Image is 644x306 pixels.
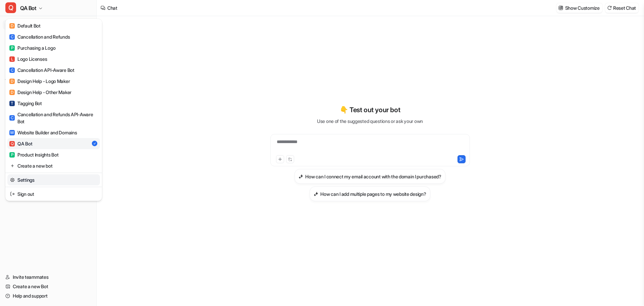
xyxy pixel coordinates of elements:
[9,55,47,62] div: Logo Licenses
[9,100,42,107] div: Tagging Bot
[9,90,15,95] span: D
[9,152,15,158] span: P
[9,151,58,158] div: Product Insights Bot
[9,140,32,147] div: QA Bot
[5,2,16,13] span: Q
[20,3,37,13] span: QA Bot
[7,188,100,200] a: Sign out
[9,68,15,73] span: C
[9,101,15,106] span: T
[9,141,15,146] span: Q
[10,176,15,183] img: reset
[9,67,74,74] div: Cancellation API-Aware Bot
[9,33,70,40] div: Cancellation and Refunds
[9,23,15,29] span: D
[5,19,102,201] div: QQA Bot
[10,162,15,169] img: reset
[7,174,100,185] a: Settings
[9,34,15,40] span: C
[9,111,98,125] div: Cancellation and Refunds API-Aware Bot
[9,22,41,29] div: Default Bot
[9,45,15,51] span: P
[7,160,100,171] a: Create a new bot
[9,115,15,121] span: C
[9,89,71,96] div: Design Help - Other Maker
[9,130,15,135] span: W
[9,129,77,136] div: Website Builder and Domains
[9,44,55,51] div: Purchasing a Logo
[10,190,15,198] img: reset
[9,79,15,84] span: D
[9,56,15,62] span: L
[9,78,70,85] div: Design Help - Logo Maker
